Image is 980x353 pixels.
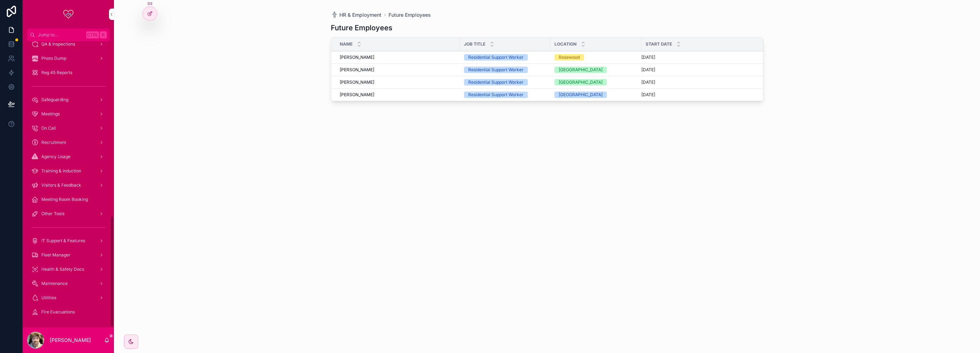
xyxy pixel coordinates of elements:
[641,54,655,60] p: [DATE]
[331,11,381,19] a: HR & Employment
[27,150,110,163] a: Agency Usage
[339,11,381,19] span: HR & Employment
[340,92,455,98] a: [PERSON_NAME]
[468,67,523,73] div: Residential Support Worker
[340,41,353,47] span: Name
[340,79,455,85] a: [PERSON_NAME]
[41,168,81,174] span: Training & Induction
[27,122,110,135] a: On Call
[468,92,523,98] div: Residential Support Worker
[641,92,655,98] p: [DATE]
[559,54,580,61] div: Rosewood
[38,32,83,38] span: Jump to...
[340,67,455,73] a: [PERSON_NAME]
[27,165,110,177] a: Training & Induction
[41,154,71,160] span: Agency Usage
[340,92,374,98] span: [PERSON_NAME]
[464,41,485,47] span: Job Title
[27,277,110,290] a: Maintenance
[41,70,72,76] span: Reg 45 Reports
[41,281,68,286] span: Maintenance
[27,108,110,120] a: Meetings
[27,28,110,41] button: Jump to...CtrlK
[41,211,64,217] span: Other Tools
[86,31,99,38] span: Ctrl
[41,111,60,117] span: Meetings
[554,54,637,61] a: Rosewood
[340,79,374,85] span: [PERSON_NAME]
[641,79,755,85] a: [DATE]
[41,41,75,47] span: QA & Inspections
[641,67,755,73] a: [DATE]
[641,54,755,60] a: [DATE]
[41,238,85,244] span: IT Support & Features
[641,79,655,85] p: [DATE]
[23,41,114,327] div: scrollable content
[554,92,637,98] a: [GEOGRAPHIC_DATA]
[27,306,110,318] a: Fire Evacuations
[464,54,546,61] a: Residential Support Worker
[27,193,110,206] a: Meeting Room Booking
[646,41,672,47] span: Start Date
[554,79,637,85] a: [GEOGRAPHIC_DATA]
[41,97,68,103] span: Safeguarding
[340,54,455,60] a: [PERSON_NAME]
[27,66,110,79] a: Reg 45 Reports
[468,79,523,85] div: Residential Support Worker
[41,295,56,301] span: Utilities
[41,125,56,131] span: On Call
[41,182,81,188] span: Visitors & Feedback
[50,337,91,344] p: [PERSON_NAME]
[41,252,71,258] span: Fleet Manager
[464,67,546,73] a: Residential Support Worker
[554,67,637,73] a: [GEOGRAPHIC_DATA]
[27,38,110,51] a: QA & Inspections
[27,136,110,149] a: Recruitment
[641,67,655,73] p: [DATE]
[340,67,374,73] span: [PERSON_NAME]
[464,79,546,85] a: Residential Support Worker
[389,11,431,19] a: Future Employees
[554,41,577,47] span: Location
[27,263,110,276] a: Health & Safety Docs
[468,54,523,61] div: Residential Support Worker
[331,23,392,33] h1: Future Employees
[27,249,110,261] a: Fleet Manager
[340,54,374,60] span: [PERSON_NAME]
[41,266,84,272] span: Health & Safety Docs
[41,197,88,202] span: Meeting Room Booking
[41,56,66,61] span: Photo Dump
[559,79,603,85] div: [GEOGRAPHIC_DATA]
[41,309,75,315] span: Fire Evacuations
[63,9,74,20] img: App logo
[100,32,106,38] span: K
[559,92,603,98] div: [GEOGRAPHIC_DATA]
[41,140,66,145] span: Recruitment
[27,93,110,106] a: Safeguarding
[559,67,603,73] div: [GEOGRAPHIC_DATA]
[464,92,546,98] a: Residential Support Worker
[27,234,110,247] a: IT Support & Features
[27,207,110,220] a: Other Tools
[27,291,110,304] a: Utilities
[27,52,110,65] a: Photo Dump
[27,179,110,192] a: Visitors & Feedback
[641,92,755,98] a: [DATE]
